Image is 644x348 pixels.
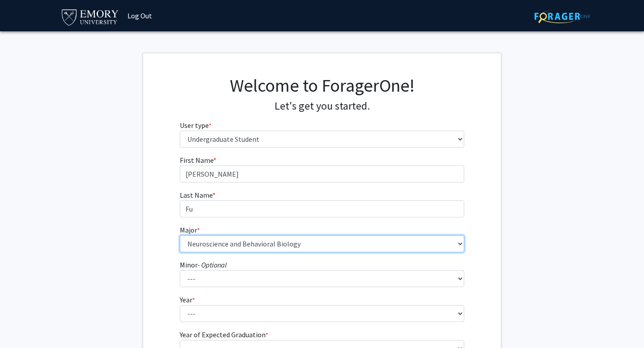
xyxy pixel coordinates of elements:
label: Major [180,225,200,235]
span: First Name [180,156,213,165]
label: User type [180,120,212,131]
label: Year of Expected Graduation [180,329,268,340]
h1: Welcome to ForagerOne! [180,75,465,96]
iframe: Chat [7,308,38,341]
img: Emory University Logo [60,7,120,27]
h4: Let's get you started. [180,100,465,113]
label: Minor [180,259,227,270]
img: ForagerOne Logo [534,9,590,23]
i: - Optional [198,260,227,269]
label: Year [180,294,195,305]
span: Last Name [180,191,212,199]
